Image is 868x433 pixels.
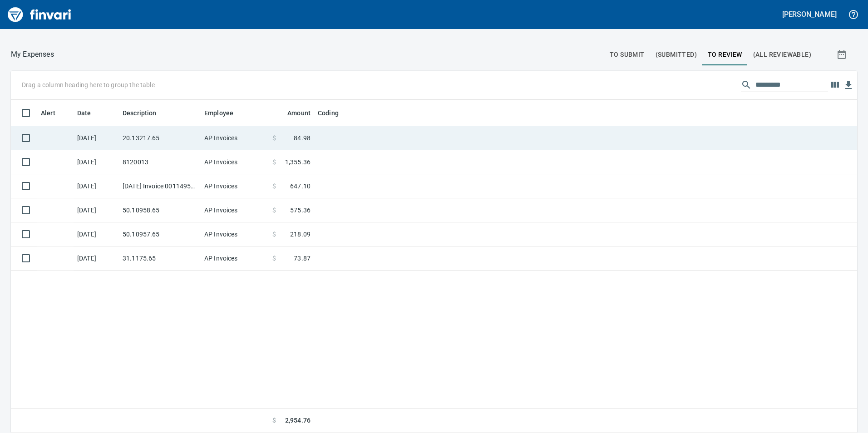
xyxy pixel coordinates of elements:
span: $ [272,157,276,167]
span: $ [272,416,276,425]
td: 50.10957.65 [119,222,201,246]
td: [DATE] [74,126,119,150]
td: AP Invoices [201,198,269,222]
span: Amount [276,108,311,118]
h5: [PERSON_NAME] [782,10,837,19]
td: AP Invoices [201,222,269,246]
span: To Review [708,49,742,60]
span: 1,355.36 [285,157,311,167]
span: Amount [287,108,311,118]
td: AP Invoices [201,126,269,150]
span: Employee [204,108,233,118]
span: Alert [41,108,55,118]
nav: breadcrumb [11,49,54,60]
p: Drag a column heading here to group the table [22,80,155,89]
td: [DATE] [74,222,119,246]
td: [DATE] [74,150,119,174]
span: 575.36 [290,206,311,215]
td: 8120013 [119,150,201,174]
img: Finvari [5,4,74,25]
button: [PERSON_NAME] [780,7,839,21]
button: Show transactions within a particular date range [828,44,857,65]
span: (Submitted) [656,49,697,60]
p: My Expenses [11,49,54,60]
span: Employee [204,108,245,118]
span: 73.87 [294,254,311,263]
span: 647.10 [290,182,311,191]
span: (All Reviewable) [753,49,811,60]
td: [DATE] [74,198,119,222]
span: $ [272,133,276,143]
td: AP Invoices [201,246,269,271]
td: [DATE] Invoice 001149500-0 from Cessco Inc (1-10167) [119,174,201,198]
span: Coding [318,108,339,118]
button: Choose columns to display [828,78,842,92]
td: AP Invoices [201,150,269,174]
span: Alert [41,108,67,118]
span: 2,954.76 [285,416,311,425]
span: Date [77,108,103,118]
span: 218.09 [290,230,311,239]
span: $ [272,206,276,215]
span: Description [123,108,157,118]
span: Description [123,108,168,118]
span: To Submit [610,49,645,60]
span: 84.98 [294,133,311,143]
span: $ [272,230,276,239]
td: AP Invoices [201,174,269,198]
td: 31.1175.65 [119,246,201,271]
td: [DATE] [74,246,119,271]
span: Date [77,108,91,118]
td: 50.10958.65 [119,198,201,222]
span: $ [272,182,276,191]
button: Download Table [842,79,855,92]
span: Coding [318,108,350,118]
span: $ [272,254,276,263]
td: [DATE] [74,174,119,198]
td: 20.13217.65 [119,126,201,150]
